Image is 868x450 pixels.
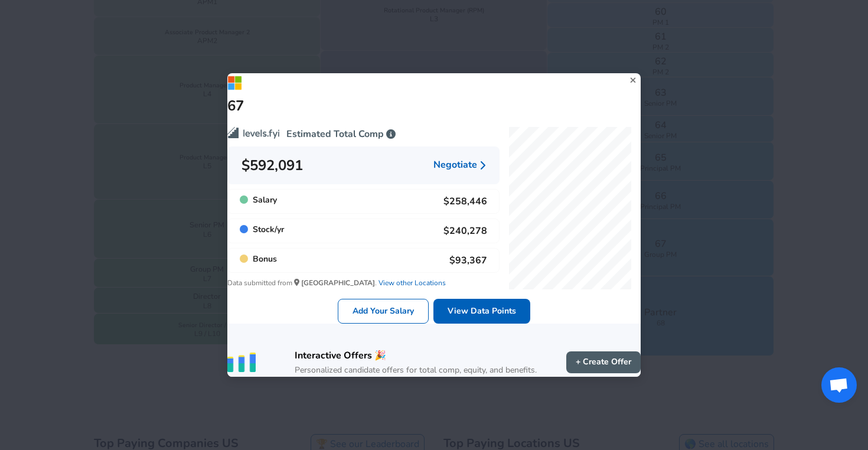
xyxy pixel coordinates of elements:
img: Levels.fyi logo [227,127,284,139]
p: Estimated Total Comp [227,127,500,142]
p: $240,278 [443,224,487,238]
a: Negotiate [433,156,485,175]
a: Add Your Salary [338,299,429,324]
span: Stock / yr [240,224,284,238]
span: Bonus [240,253,277,268]
a: View other Locations [377,278,446,288]
img: Microsoft Icon [227,76,242,90]
h6: Interactive Offers 🎉 [295,347,537,364]
div: Open chat [821,367,857,403]
h6: Personalized candidate offers for total comp, equity, and benefits. [295,364,537,377]
span: Data submitted from . [227,278,500,289]
p: $93,367 [449,253,487,268]
p: $258,446 [443,194,487,208]
a: Interactive Offers 🎉Personalized candidate offers for total comp, equity, and benefits.+ Create O... [227,324,641,377]
h1: 67 [227,96,244,115]
span: Salary [240,194,277,208]
a: View Data Points [433,299,530,324]
img: vertical-bars.png [227,353,256,372]
strong: [GEOGRAPHIC_DATA] [301,278,375,288]
div: $592,091 [242,156,303,175]
a: + Create Offer [566,351,641,373]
